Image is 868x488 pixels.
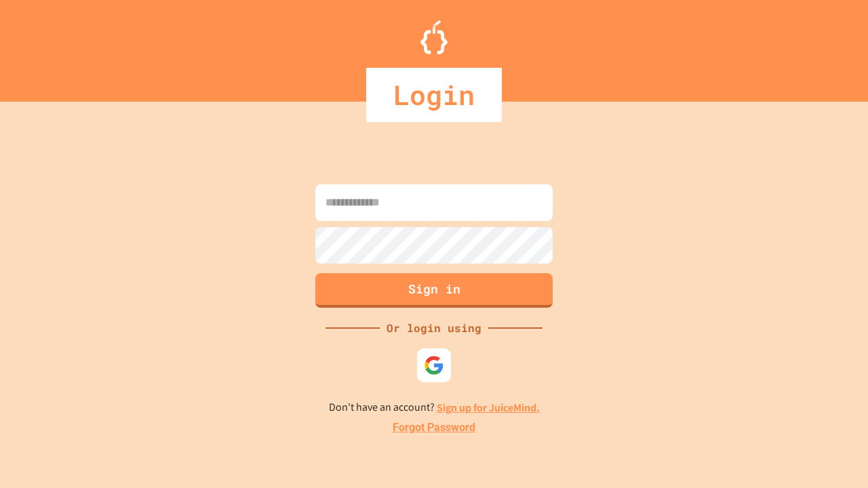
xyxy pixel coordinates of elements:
[420,20,448,54] img: Logo.svg
[393,420,475,436] a: Forgot Password
[315,273,553,308] button: Sign in
[380,320,488,336] div: Or login using
[366,68,502,122] div: Login
[437,401,540,415] a: Sign up for JuiceMind.
[329,399,540,416] p: Don't have an account?
[424,355,444,375] img: google-icon.svg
